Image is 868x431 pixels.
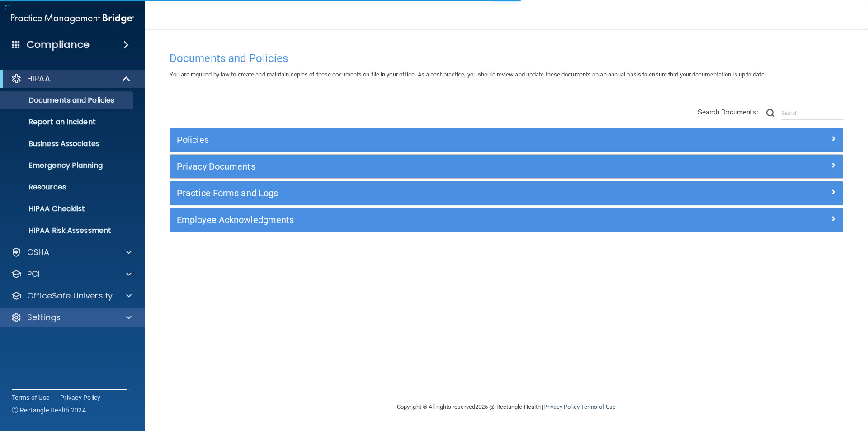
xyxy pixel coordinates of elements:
p: OSHA [27,247,50,258]
input: Search [781,106,843,120]
p: Emergency Planning [6,161,129,170]
img: PMB logo [11,9,134,28]
p: Resources [6,183,129,192]
span: You are required by law to create and maintain copies of these documents on file in your office. ... [170,71,766,78]
h5: Employee Acknowledgments [177,215,668,225]
a: Policies [177,133,836,147]
p: HIPAA Checklist [6,204,129,213]
h4: Compliance [27,38,90,51]
a: Practice Forms and Logs [177,186,836,200]
h5: Privacy Documents [177,161,668,171]
p: Report an Incident [6,118,129,127]
h4: Documents and Policies [170,52,843,64]
span: Ⓒ Rectangle Health 2024 [12,406,86,415]
p: HIPAA [27,73,50,84]
h5: Practice Forms and Logs [177,188,668,198]
a: OfficeSafe University [11,290,132,301]
a: Privacy Policy [543,403,579,410]
p: Documents and Policies [6,96,129,105]
p: Business Associates [6,139,129,148]
a: HIPAA [11,73,131,84]
p: HIPAA Risk Assessment [6,226,129,235]
p: PCI [27,269,40,279]
p: Settings [27,312,61,323]
a: Employee Acknowledgments [177,213,836,227]
a: Settings [11,312,132,323]
a: Privacy Policy [60,393,101,402]
div: Copyright © All rights reserved 2025 @ Rectangle Health | | [341,393,671,422]
a: OSHA [11,247,132,258]
h5: Policies [177,135,668,145]
a: PCI [11,269,132,279]
a: Terms of Use [581,403,616,410]
span: Search Documents: [698,108,758,116]
a: Privacy Documents [177,159,836,174]
a: Terms of Use [12,393,49,402]
img: ic-search.3b580494.png [766,109,774,117]
p: OfficeSafe University [27,290,113,301]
